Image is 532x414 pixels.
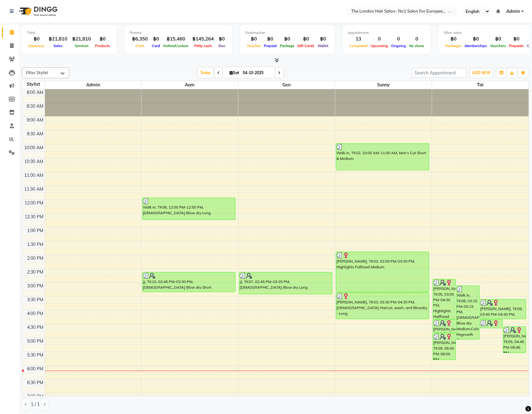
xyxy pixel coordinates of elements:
[31,401,40,408] span: 1 / 1
[296,44,316,48] span: Gift Cards
[463,44,489,48] span: Memberships
[22,81,45,88] div: Stylist
[26,241,45,248] div: 1:30 PM
[433,320,456,332] div: [PERSON_NAME], TK09, 04:30 PM-05:00 PM, Toner Long
[238,81,335,89] span: Gen
[489,35,507,43] div: ฿0
[93,44,112,48] span: Products
[216,35,227,43] div: ฿0
[26,70,48,75] span: Filter Stylist
[444,35,463,43] div: ฿0
[444,44,463,48] span: Packages
[25,117,45,123] div: 9:00 AM
[245,35,262,43] div: ฿0
[433,279,456,319] div: [PERSON_NAME], TK05, 03:00 PM-04:30 PM, Highlights Halfhead Medium
[198,68,213,78] span: Today
[26,227,45,234] div: 1:00 PM
[407,35,426,43] div: 0
[239,272,332,294] div: JJ, TK07, 02:45 PM-03:35 PM, [DEMOGRAPHIC_DATA] Blow dry Long
[52,44,64,48] span: Sales
[412,68,467,78] input: Search Appointment
[27,35,46,43] div: ฿0
[26,255,45,262] div: 2:00 PM
[432,81,529,89] span: Tai
[70,35,93,43] div: ฿21,810
[336,252,429,292] div: [PERSON_NAME], TK03, 02:00 PM-03:30 PM, Highlights Fullhead Medium
[335,81,432,89] span: Sunny
[16,3,59,20] img: logo
[27,30,112,35] div: Total
[142,272,235,292] div: JJ, TK10, 02:45 PM-03:30 PM, [DEMOGRAPHIC_DATA] Blow dry Short
[348,30,426,35] div: Appointment
[142,198,235,220] div: Walk in, TK06, 12:00 PM-12:50 PM, [DEMOGRAPHIC_DATA] Blow dry Long
[262,44,278,48] span: Prepaid
[480,320,502,328] div: [PERSON_NAME], TK05, 04:30 PM-04:50 PM, Toner Short
[26,338,45,345] div: 5:00 PM
[134,44,146,48] span: Cash
[278,35,296,43] div: ฿0
[162,44,190,48] span: Online/Custom
[26,352,45,358] div: 5:30 PM
[26,379,45,386] div: 6:30 PM
[507,44,525,48] span: Prepaids
[316,35,330,43] div: ฿0
[26,366,45,372] div: 6:00 PM
[26,393,45,400] div: 7:00 PM
[262,35,278,43] div: ฿0
[278,44,296,48] span: Package
[46,35,70,43] div: ฿21,810
[348,44,369,48] span: Completed
[241,68,272,78] input: 2025-10-04
[217,44,227,48] span: Due
[26,269,45,275] div: 2:30 PM
[245,44,262,48] span: Voucher
[27,44,46,48] span: Expenses
[23,172,45,179] div: 11:00 AM
[26,324,45,331] div: 4:30 PM
[26,283,45,289] div: 3:00 PM
[369,44,390,48] span: Upcoming
[26,297,45,303] div: 3:30 PM
[26,310,45,317] div: 4:00 PM
[23,200,45,206] div: 12:00 PM
[25,89,45,96] div: 8:00 AM
[506,389,526,408] iframe: chat widget
[369,35,390,43] div: 0
[25,103,45,110] div: 8:30 AM
[503,327,526,353] div: [PERSON_NAME], TK05, 04:45 PM-05:45 PM, [DEMOGRAPHIC_DATA] Haircut, wash, and Blowdry - Short to ...
[296,35,316,43] div: ฿0
[489,44,507,48] span: Vouchers
[130,35,150,43] div: ฿6,350
[73,44,90,48] span: Services
[23,144,45,151] div: 10:00 AM
[463,35,489,43] div: ฿0
[336,293,429,319] div: [PERSON_NAME], TK03, 03:30 PM-04:30 PM, [DEMOGRAPHIC_DATA] Haircut, wash, and Blowdry - Long
[456,286,479,339] div: Walk in, TK08, 03:15 PM-05:15 PM, [DEMOGRAPHIC_DATA] Blow dry Medium,Colour Regrowth Short (฿2000...
[348,35,369,43] div: 13
[507,35,525,43] div: ฿0
[407,44,426,48] span: No show
[245,30,330,35] div: Redemption
[506,8,520,15] span: Admin
[470,68,492,77] button: ADD NEW
[23,214,45,220] div: 12:30 PM
[390,44,407,48] span: Ongoing
[23,158,45,165] div: 10:30 AM
[150,44,162,48] span: Card
[23,186,45,193] div: 11:30 AM
[472,70,490,75] span: ADD NEW
[130,30,227,35] div: Finance
[336,144,429,170] div: Walk in, TK02, 10:00 AM-11:00 AM, Men's Cut Short & Medium
[228,70,241,75] span: Sat
[316,44,330,48] span: Wallet
[480,299,526,319] div: [PERSON_NAME], TK09, 03:45 PM-04:30 PM, Colour Regrowth Short
[190,35,216,43] div: ฿145,264
[390,35,407,43] div: 0
[93,35,112,43] div: ฿0
[150,35,162,43] div: ฿0
[433,333,456,360] div: [PERSON_NAME], TK09, 05:00 PM-06:00 PM, [DEMOGRAPHIC_DATA] Haircut, wash, and Blowdry - Short to ...
[141,81,238,89] span: Aom
[25,131,45,137] div: 9:30 AM
[193,44,213,48] span: Petty cash
[45,81,141,89] span: Admin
